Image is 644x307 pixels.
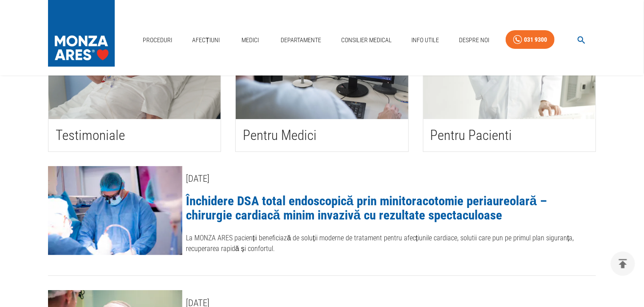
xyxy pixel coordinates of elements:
button: Testimoniale [48,30,221,152]
a: 031 9300 [506,30,555,49]
a: Proceduri [139,31,176,49]
h2: Testimoniale [56,126,213,144]
div: [DATE] [186,174,596,184]
a: Despre Noi [455,31,493,49]
a: Consilier Medical [338,31,395,49]
p: La MONZA ARES pacienții beneficiază de soluții moderne de tratament pentru afecțiunile cardiace, ... [186,233,596,254]
a: Închidere DSA total endoscopică prin minitoracotomie periaureolară – chirurgie cardiacă minim inv... [186,193,547,223]
button: delete [611,251,635,276]
button: Pentru Medici [236,30,408,152]
a: Medici [236,31,264,49]
img: Închidere DSA total endoscopică prin minitoracotomie periaureolară – chirurgie cardiacă minim inv... [48,166,182,255]
h2: Pentru Pacienti [431,126,588,144]
a: Afecțiuni [189,31,223,49]
div: 031 9300 [524,34,547,45]
button: Pentru Pacienti [423,30,596,152]
a: Info Utile [408,31,443,49]
a: Departamente [277,31,325,49]
h2: Pentru Medici [243,126,401,144]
